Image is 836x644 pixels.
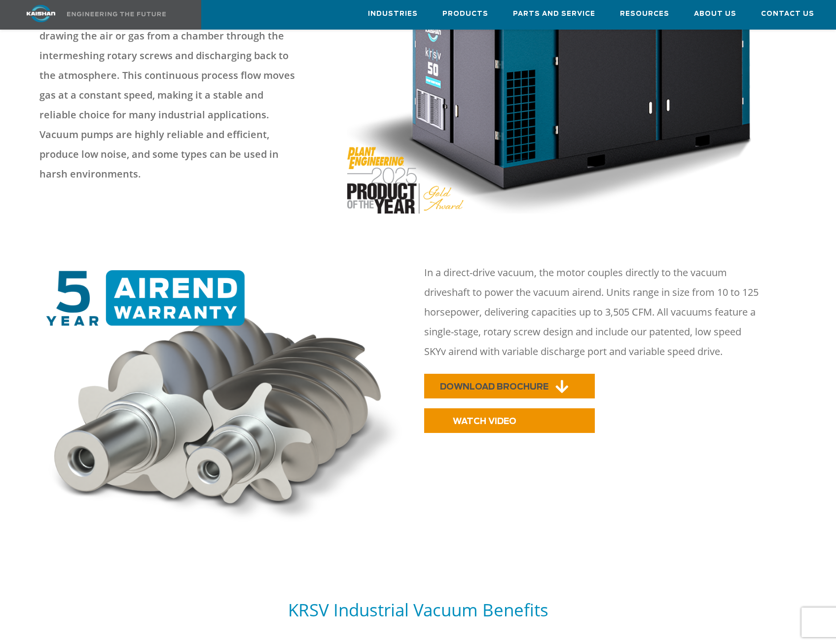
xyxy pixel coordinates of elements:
[694,0,736,27] a: About Us
[424,374,595,398] a: DOWNLOAD BROCHURE
[39,6,302,184] p: Positive displacement pumps create a vacuum by drawing the air or gas from a chamber through the ...
[761,0,814,27] a: Contact Us
[513,0,595,27] a: Parts and Service
[761,8,814,20] span: Contact Us
[513,8,595,20] span: Parts and Service
[453,417,516,426] span: WATCH VIDEO
[368,0,418,27] a: Industries
[39,270,412,530] img: warranty
[424,263,763,361] p: In a direct-drive vacuum, the motor couples directly to the vacuum driveshaft to power the vacuum...
[424,408,595,433] a: WATCH VIDEO
[694,8,736,20] span: About Us
[67,12,166,16] img: Engineering the future
[442,0,488,27] a: Products
[368,8,418,20] span: Industries
[39,599,797,621] h5: KRSV Industrial Vacuum Benefits
[620,8,669,20] span: Resources
[442,8,488,20] span: Products
[4,5,78,22] img: kaishan logo
[620,0,669,27] a: Resources
[440,383,548,391] span: DOWNLOAD BROCHURE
